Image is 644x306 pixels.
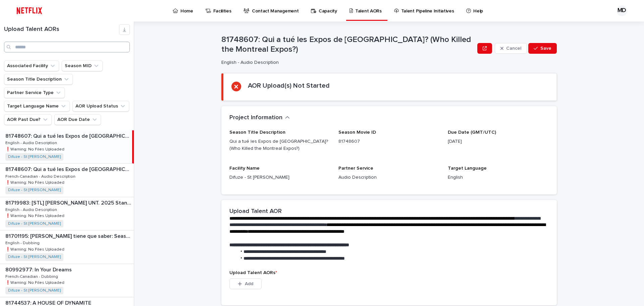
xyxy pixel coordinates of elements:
[5,265,73,273] p: 80992977: In Your Dreams
[4,114,52,125] button: AOR Past Due?
[338,130,376,135] span: Season Movie ID
[5,239,41,246] p: English - Dubbing
[13,4,45,17] img: ifQbXi3ZQGMSEF7WDB7W
[5,179,66,185] p: ❗️Warning: No Files Uploaded
[338,174,439,181] p: Audio Description
[62,60,103,71] button: Season MID
[5,212,66,218] p: ❗️Warning: No Files Uploaded
[8,288,61,293] a: Difuze - St [PERSON_NAME]
[5,279,66,285] p: ❗️Warning: No Files Uploaded
[8,255,61,259] a: Difuze - St [PERSON_NAME]
[5,206,58,212] p: English - Audio Description
[221,60,472,65] p: English - Audio Description
[448,174,549,181] p: English
[8,221,61,226] a: Difuze - St [PERSON_NAME]
[4,87,65,98] button: Partner Service Type
[221,35,475,54] p: 81748607: Qui a tué les Expos de [GEOGRAPHIC_DATA]? (Who Killed the Montreal Expos?)
[229,138,330,152] p: Qui a tué les Expos de [GEOGRAPHIC_DATA]? (Who Killed the Montreal Expos?)
[338,138,439,145] p: 81748607
[448,130,496,135] span: Due Date (GMT/UTC)
[5,146,66,152] p: ❗️Warning: No Files Uploaded
[5,232,132,239] p: 81701195: [PERSON_NAME] tiene que saber: Season 1
[229,166,260,171] span: Facility Name
[5,165,132,173] p: 81748607: Qui a tué les Expos de Montréal? (Who Killed the Montreal Expos?)
[495,43,527,54] button: Cancel
[5,273,59,279] p: French-Canadian - Dubbing
[229,174,330,181] p: Difuze - St [PERSON_NAME]
[8,188,61,192] a: Difuze - St [PERSON_NAME]
[448,138,549,145] p: [DATE]
[528,43,557,54] button: Save
[245,281,253,286] span: Add
[72,101,129,112] button: AOR Upload Status
[5,139,58,145] p: English - Audio Description
[4,26,119,33] h1: Upload Talent AORs
[4,42,130,52] input: Search
[229,208,282,215] h2: Upload Talent AOR
[54,114,101,125] button: AOR Due Date
[506,46,521,51] span: Cancel
[229,270,277,275] span: Upload Talent AORs
[229,114,290,122] button: Project Information
[616,5,627,16] div: MD
[229,114,282,122] h2: Project Information
[5,246,66,252] p: ❗️Warning: No Files Uploaded
[5,199,132,206] p: 81719983: [STL] Bruce Bruce UNT. 2025 Standup Special
[229,278,262,289] button: Add
[338,166,373,171] span: Partner Service
[4,74,73,85] button: Season Title Description
[448,166,487,171] span: Target Language
[5,132,131,139] p: 81748607: Qui a tué les Expos de Montréal? (Who Killed the Montreal Expos?)
[4,101,70,112] button: Target Language Name
[5,173,77,179] p: French-Canadian - Audio Description
[8,155,61,159] a: Difuze - St [PERSON_NAME]
[4,60,59,71] button: Associated Facility
[229,130,285,135] span: Season Title Description
[248,82,330,90] h2: AOR Upload(s) Not Started
[540,46,551,51] span: Save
